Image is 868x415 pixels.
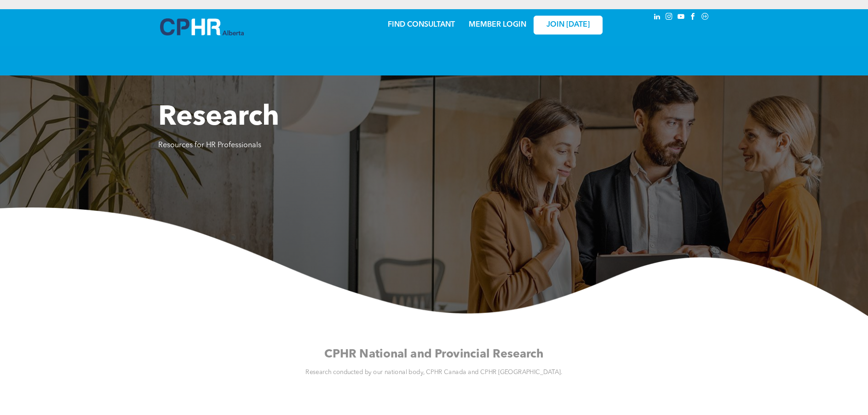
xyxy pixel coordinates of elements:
[158,104,279,132] span: Research
[700,12,710,24] a: Social network
[160,18,244,35] img: A blue and white logo for cp alberta
[324,349,544,360] span: CPHR National and Provincial Research
[305,369,563,375] span: Research conducted by our national body, CPHR Canada and CPHR [GEOGRAPHIC_DATA].
[676,12,686,24] a: youtube
[652,12,662,24] a: linkedin
[664,12,674,24] a: instagram
[546,21,590,29] span: JOIN [DATE]
[158,142,261,149] span: Resources for HR Professionals
[534,16,603,35] a: JOIN [DATE]
[469,21,526,29] a: MEMBER LOGIN
[688,12,698,24] a: facebook
[388,21,455,29] a: FIND CONSULTANT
